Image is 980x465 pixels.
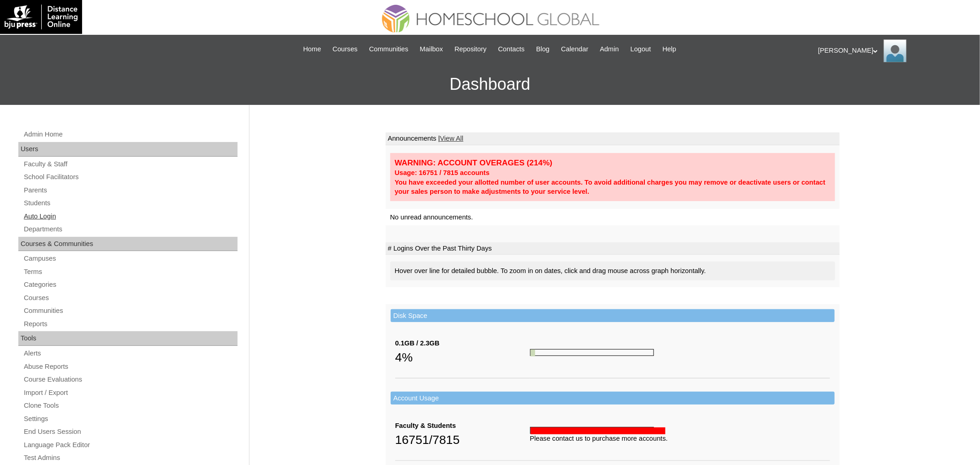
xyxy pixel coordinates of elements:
[23,400,238,411] a: Clone Tools
[23,171,238,183] a: School Facilitators
[23,224,238,235] a: Departments
[23,452,238,464] a: Test Admins
[18,142,238,157] div: Users
[600,44,619,55] span: Admin
[395,421,530,431] div: Faculty & Students
[23,426,238,438] a: End Users Session
[23,197,238,209] a: Students
[5,5,78,29] img: logo-white.png
[440,135,463,142] a: View All
[493,44,529,55] a: Contacts
[23,305,238,317] a: Communities
[631,44,651,55] span: Logout
[23,211,238,222] a: Auto Login
[23,361,238,372] a: Abuse Reports
[23,374,238,385] a: Course Evaluations
[328,44,362,55] a: Courses
[369,44,409,55] span: Communities
[303,44,321,55] span: Home
[561,44,588,55] span: Calendar
[5,64,975,105] h3: Dashboard
[395,158,831,168] div: WARNING: ACCOUNT OVERAGES (214%)
[299,44,326,55] a: Home
[332,44,358,55] span: Courses
[595,44,624,55] a: Admin
[395,348,530,367] div: 4%
[23,413,238,425] a: Settings
[391,392,835,405] td: Account Usage
[498,44,525,55] span: Contacts
[23,387,238,399] a: Import / Export
[23,292,238,304] a: Courses
[23,129,238,140] a: Admin Home
[23,439,238,451] a: Language Pack Editor
[18,331,238,346] div: Tools
[390,262,835,280] div: Hover over line for detailed bubble. To zoom in on dates, click and drag mouse across graph horiz...
[386,209,840,226] td: No unread announcements.
[626,44,656,55] a: Logout
[386,132,840,145] td: Announcements |
[536,44,549,55] span: Blog
[395,178,831,197] div: You have exceeded your allotted number of user accounts. To avoid additional charges you may remo...
[23,266,238,278] a: Terms
[365,44,413,55] a: Communities
[663,44,676,55] span: Help
[415,44,448,55] a: Mailbox
[395,339,530,348] div: 0.1GB / 2.3GB
[395,431,530,449] div: 16751/7815
[454,44,487,55] span: Repository
[658,44,681,55] a: Help
[23,159,238,170] a: Faculty & Staff
[391,309,835,323] td: Disk Space
[18,237,238,252] div: Courses & Communities
[530,434,830,443] div: Please contact us to purchase more accounts.
[395,169,490,176] strong: Usage: 16751 / 7815 accounts
[386,242,840,255] td: # Logins Over the Past Thirty Days
[23,185,238,196] a: Parents
[557,44,593,55] a: Calendar
[450,44,491,55] a: Repository
[532,44,554,55] a: Blog
[23,318,238,330] a: Reports
[420,44,443,55] span: Mailbox
[23,348,238,359] a: Alerts
[23,253,238,264] a: Campuses
[818,39,971,62] div: [PERSON_NAME]
[884,39,907,62] img: Ariane Ebuen
[23,279,238,290] a: Categories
